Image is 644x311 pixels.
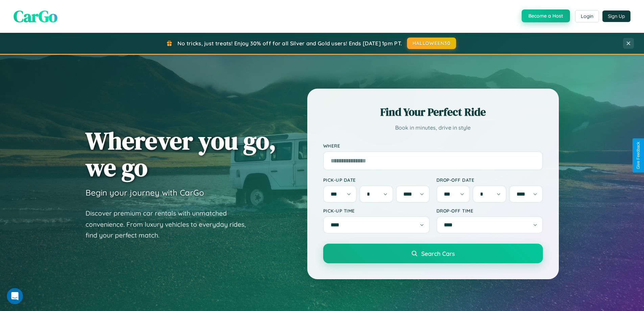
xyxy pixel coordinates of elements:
label: Drop-off Date [436,177,543,183]
label: Where [323,143,543,149]
button: Search Cars [323,244,543,263]
label: Pick-up Time [323,208,430,214]
h3: Begin your journey with CarGo [86,187,204,198]
h2: Find Your Perfect Ride [323,105,543,119]
button: Sign Up [602,10,630,22]
span: Search Cars [421,250,455,257]
button: HALLOWEEN30 [407,38,456,49]
button: Login [575,10,599,22]
h1: Wherever you go, we go [86,127,276,181]
span: No tricks, just treats! Enjoy 30% off for all Silver and Gold users! Ends [DATE] 1pm PT. [177,40,402,47]
label: Pick-up Date [323,177,430,183]
span: CarGo [14,5,57,27]
button: Become a Host [522,9,570,22]
label: Drop-off Time [436,208,543,214]
div: Give Feedback [636,142,641,169]
p: Discover premium car rentals with unmatched convenience. From luxury vehicles to everyday rides, ... [86,208,255,241]
p: Book in minutes, drive in style [323,123,543,133]
iframe: Intercom live chat [7,288,23,304]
